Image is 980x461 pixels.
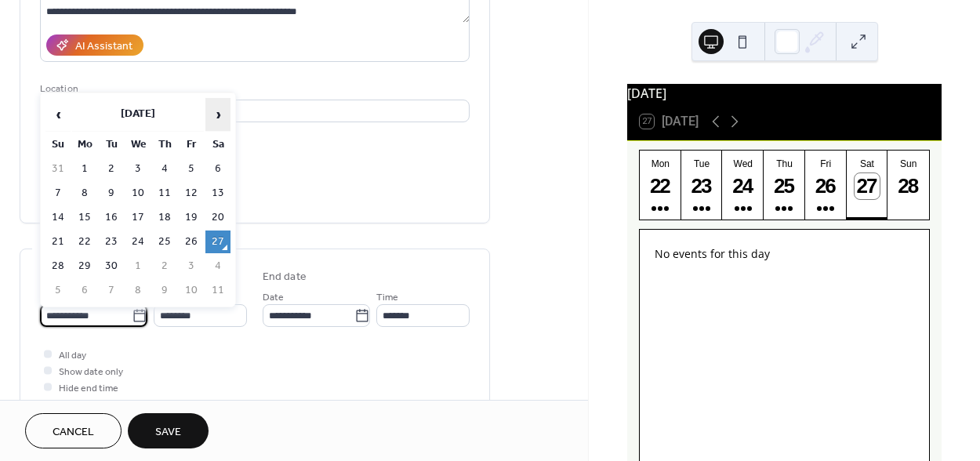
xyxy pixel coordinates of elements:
td: 2 [152,255,177,278]
button: Save [128,413,209,448]
td: 5 [179,158,204,180]
td: 28 [45,255,71,278]
div: Wed [727,158,759,169]
button: Sat27 [847,151,888,220]
div: Sun [892,158,924,169]
th: Mo [72,133,97,156]
button: Thu25 [764,151,805,220]
td: 18 [152,206,177,229]
div: End date [263,269,307,285]
td: 4 [205,255,230,278]
td: 5 [45,279,71,302]
td: 9 [99,182,124,205]
button: Fri26 [805,151,847,220]
span: Date [263,289,284,306]
div: 22 [648,173,673,199]
div: 27 [855,173,880,199]
th: Fr [179,133,204,156]
td: 9 [152,279,177,302]
td: 20 [205,206,230,229]
td: 29 [72,255,97,278]
div: Tue [686,158,718,169]
span: › [206,99,230,130]
div: 25 [771,173,797,199]
td: 22 [72,230,97,253]
td: 30 [99,255,124,278]
button: AI Assistant [46,34,143,56]
button: Wed24 [722,151,764,220]
button: Sun28 [887,151,929,220]
div: 28 [895,173,921,199]
div: Mon [644,158,677,169]
td: 1 [72,158,97,180]
td: 15 [72,206,97,229]
td: 31 [45,158,71,180]
td: 10 [179,279,204,302]
div: No events for this day [642,235,927,272]
td: 6 [72,279,97,302]
div: Sat [851,158,884,169]
div: 24 [731,173,757,199]
td: 7 [99,279,124,302]
span: All day [59,347,86,364]
td: 26 [179,230,204,253]
td: 4 [152,158,177,180]
th: Su [45,133,71,156]
td: 17 [125,206,151,229]
div: Thu [768,158,800,169]
div: 23 [689,173,715,199]
td: 7 [45,182,71,205]
th: We [125,133,151,156]
td: 12 [179,182,204,205]
td: 24 [125,230,151,253]
th: Tu [99,133,124,156]
div: Location [40,81,466,97]
td: 16 [99,206,124,229]
span: Show date only [59,364,123,380]
td: 27 [205,230,230,253]
td: 23 [99,230,124,253]
button: Cancel [25,413,122,448]
td: 19 [179,206,204,229]
td: 2 [99,158,124,180]
td: 8 [125,279,151,302]
td: 21 [45,230,71,253]
div: 26 [813,173,839,199]
td: 3 [125,158,151,180]
button: Mon22 [640,151,681,220]
th: Th [152,133,177,156]
td: 11 [152,182,177,205]
td: 8 [72,182,97,205]
button: Tue23 [681,151,723,220]
div: [DATE] [627,84,942,103]
span: Time [376,289,398,306]
th: Sa [205,133,230,156]
td: 10 [125,182,151,205]
td: 11 [205,279,230,302]
span: ‹ [46,99,70,130]
div: AI Assistant [75,38,132,55]
div: Fri [810,158,842,169]
span: Hide end time [59,380,118,397]
td: 13 [205,182,230,205]
td: 1 [125,255,151,278]
td: 25 [152,230,177,253]
td: 3 [179,255,204,278]
td: 14 [45,206,71,229]
th: [DATE] [72,98,204,132]
td: 6 [205,158,230,180]
span: Cancel [53,424,94,441]
span: Save [155,424,181,441]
